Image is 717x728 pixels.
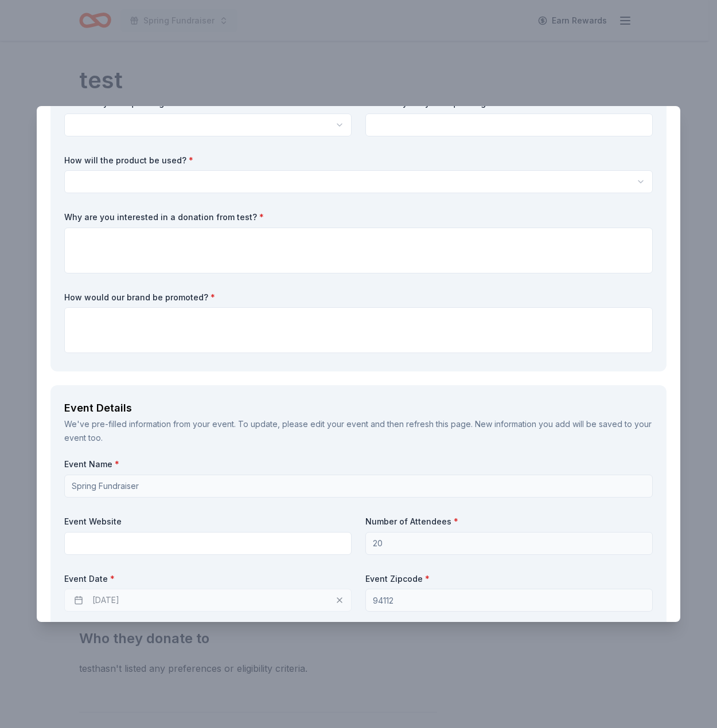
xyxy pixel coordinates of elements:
div: We've pre-filled information from your event. To update, please edit your event and then refresh ... [64,417,653,445]
label: Why are you interested in a donation from test? [64,212,653,223]
label: Number of Attendees [365,516,653,527]
label: Event Name [64,459,653,470]
label: Event Website [64,516,352,527]
label: Event Zipcode [365,573,653,585]
label: How would our brand be promoted? [64,292,653,303]
div: Event Details [64,399,653,417]
label: How will the product be used? [64,155,653,166]
label: Event Date [64,573,352,585]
